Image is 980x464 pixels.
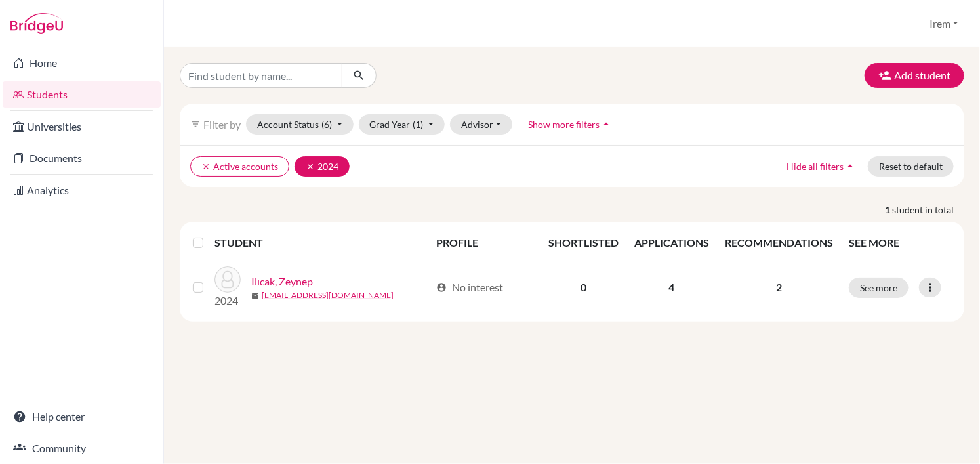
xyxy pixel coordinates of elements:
[10,13,63,34] img: Bridge-U
[626,227,717,259] th: APPLICATIONS
[3,145,161,171] a: Documents
[849,278,909,298] button: See more
[201,162,211,171] i: clear
[626,259,717,316] td: 4
[725,280,833,295] p: 2
[251,274,313,289] a: Ilıcak, Zeynep
[775,156,868,177] button: Hide all filtersarrow_drop_up
[214,227,428,259] th: STUDENT
[885,203,892,217] strong: 1
[295,156,350,177] button: clear2024
[413,119,424,130] span: (1)
[251,292,259,300] span: mail
[541,227,626,259] th: SHORTLISTED
[214,266,241,293] img: Ilıcak, Zeynep
[717,227,841,259] th: RECOMMENDATIONS
[3,81,161,108] a: Students
[359,114,445,135] button: Grad Year(1)
[924,11,964,36] button: Irem
[892,203,964,217] span: student in total
[214,293,241,308] p: 2024
[436,280,503,295] div: No interest
[868,156,954,177] button: Reset to default
[518,114,624,135] button: Show more filtersarrow_drop_up
[190,119,201,129] i: filter_list
[600,117,613,131] i: arrow_drop_up
[306,162,315,171] i: clear
[190,156,289,177] button: clearActive accounts
[3,177,161,203] a: Analytics
[529,119,600,130] span: Show more filters
[428,227,541,259] th: PROFILE
[865,63,964,88] button: Add student
[3,50,161,76] a: Home
[203,118,241,131] span: Filter by
[3,435,161,461] a: Community
[3,404,161,430] a: Help center
[436,282,447,293] span: account_circle
[786,161,844,172] span: Hide all filters
[541,259,626,316] td: 0
[262,289,394,301] a: [EMAIL_ADDRESS][DOMAIN_NAME]
[246,114,354,135] button: Account Status(6)
[3,114,161,140] a: Universities
[180,63,342,88] input: Find student by name...
[321,119,332,130] span: (6)
[450,114,512,135] button: Advisor
[844,159,857,173] i: arrow_drop_up
[841,227,959,259] th: SEE MORE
